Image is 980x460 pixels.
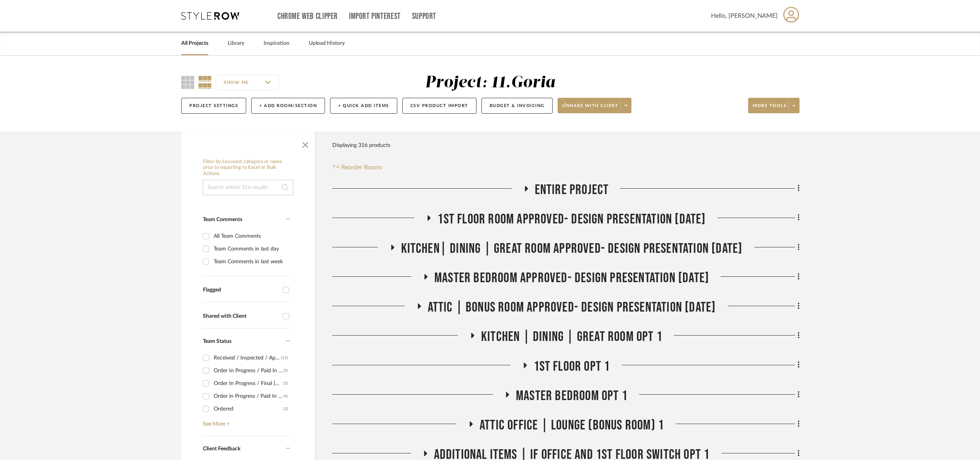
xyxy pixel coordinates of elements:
div: Flagged [203,287,279,293]
span: Attic | Bonus room Approved- Design Presentation [DATE] [428,299,716,316]
div: Displaying 316 products [332,138,390,153]
span: Reorder Rooms [341,163,382,172]
span: 1st floor room Approved- Design Presentation [DATE] [437,211,706,228]
span: Kitchen | Dining | Great Room Opt 1 [481,329,662,345]
div: (4) [283,390,288,402]
span: Master Bedroom Opt 1 [516,388,628,404]
span: More tools [753,103,786,114]
a: Upload History [309,38,345,49]
div: (15) [281,352,288,364]
h6: Filter by keyword, category or name prior to exporting to Excel or Bulk Actions [203,159,293,177]
span: Attic Office | Lounge (Bonus room) 1 [480,417,664,434]
a: Support [412,13,436,20]
input: Search within 316 results [203,180,293,195]
div: Team Comments in last day [214,243,288,255]
span: Client Feedback [203,446,240,451]
span: Kitchen| Dining | Great room Approved- Design Presentation [DATE] [401,240,743,257]
div: Project: 11.Goria [425,75,555,91]
button: CSV Product Import [402,98,476,114]
button: Share with client [558,98,632,113]
div: (3) [283,403,288,415]
a: See More + [201,415,290,428]
div: Shared with Client [203,313,279,320]
div: Ordered [214,403,283,415]
a: All Projects [181,38,208,49]
span: Hello, [PERSON_NAME] [711,11,778,20]
span: Share with client [562,103,619,114]
div: Order in Progress / Paid In Full / Freight Due to Ship [214,390,283,402]
button: + Add Room/Section [251,98,325,114]
a: Import Pinterest [349,13,401,20]
span: Master bedroom Approved- Design Presentation [DATE] [434,270,709,286]
span: Team Status [203,339,231,344]
div: Order In Progress / Paid In Full w/ Freight, No Balance due [214,365,283,377]
button: Reorder Rooms [332,163,382,172]
a: Library [228,38,244,49]
a: Chrome Web Clipper [277,13,338,20]
button: + Quick Add Items [330,98,397,114]
button: Close [298,136,313,151]
span: 1st Floor Opt 1 [534,358,610,375]
span: Entire Project [535,182,609,198]
div: (5) [283,377,288,390]
div: Team Comments in last week [214,256,288,268]
div: All Team Comments [214,230,288,242]
a: Inspiration [264,38,289,49]
div: (5) [283,365,288,377]
button: Project Settings [181,98,246,114]
button: More tools [748,98,800,113]
div: Order In Progress / Final [MEDICAL_DATA]; Freight Due to Ship [214,377,283,390]
div: Received / Inspected / Approved [214,352,281,364]
button: Budget & Invoicing [481,98,553,114]
span: Team Comments [203,217,242,222]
